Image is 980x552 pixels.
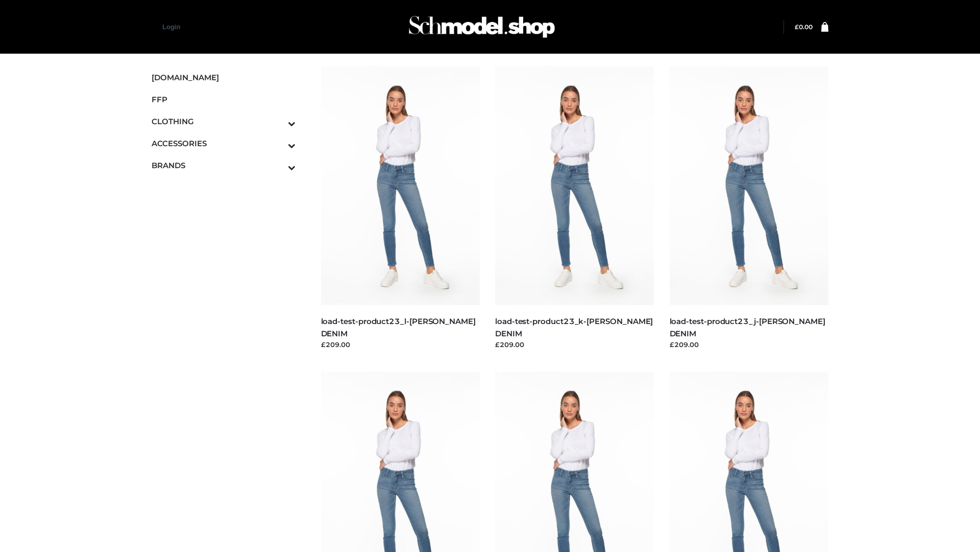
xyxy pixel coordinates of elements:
button: Toggle Submenu [260,154,296,176]
span: [DOMAIN_NAME] [152,72,296,83]
a: BRANDSToggle Submenu [152,154,296,176]
a: ACCESSORIESToggle Submenu [152,132,296,154]
a: CLOTHINGToggle Submenu [152,110,296,132]
a: [DOMAIN_NAME] [152,66,296,88]
img: Schmodel Admin 964 [405,7,558,47]
div: £209.00 [670,339,829,350]
div: £209.00 [495,339,654,350]
span: BRANDS [152,159,296,171]
a: £0.00 [795,23,813,31]
a: load-test-product23_l-[PERSON_NAME] DENIM [321,316,476,338]
span: £ [795,23,799,31]
a: load-test-product23_k-[PERSON_NAME] DENIM [495,316,653,338]
span: FFP [152,94,296,105]
div: £209.00 [321,339,480,350]
span: CLOTHING [152,116,296,127]
button: Toggle Submenu [260,132,296,154]
bdi: 0.00 [795,23,813,31]
a: Login [162,23,180,31]
a: load-test-product23_j-[PERSON_NAME] DENIM [670,316,825,338]
span: ACCESSORIES [152,137,296,149]
button: Toggle Submenu [260,110,296,132]
a: FFP [152,88,296,110]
